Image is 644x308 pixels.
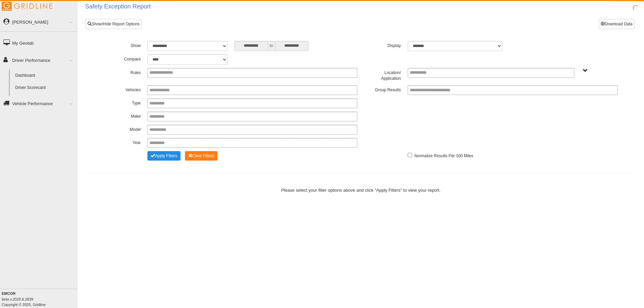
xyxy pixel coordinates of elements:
a: Idle Cost [12,94,78,106]
label: Location/ Application [361,68,404,82]
a: Show/Hide Report Options [86,19,142,29]
label: Show [101,41,144,49]
div: Please select your filter options above and click "Apply Filters" to view your report. [84,187,638,193]
label: Make [101,112,144,120]
label: Compare [101,54,144,63]
label: Rules [101,68,144,76]
i: beta v.2025.6.2839 [2,297,33,301]
span: to [268,41,275,51]
label: Normalize Results Per 100 Miles [414,151,473,159]
label: Group Results [361,85,404,93]
label: Display [361,41,404,49]
a: Dashboard [12,70,78,82]
label: Year [101,138,144,146]
button: Change Filter Options [185,151,218,161]
b: EMCOR [2,291,16,295]
label: Vehicles [101,85,144,93]
img: Gridline [2,2,52,11]
h2: Safety Exception Report [85,3,644,10]
button: Download Data [599,19,635,29]
label: Model [101,125,144,133]
button: Change Filter Options [147,151,181,161]
a: Driver Scorecard [12,82,78,94]
label: Type [101,98,144,106]
div: Copyright © 2025, Gridline [2,291,78,307]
